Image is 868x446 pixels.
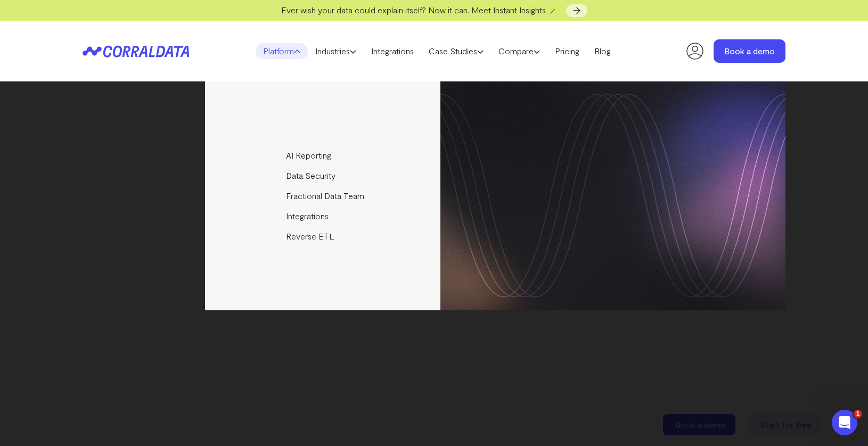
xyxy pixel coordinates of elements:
[281,5,559,15] span: Ever wish your data could explain itself? Now it can. Meet Instant Insights 🪄
[832,410,857,435] iframe: Intercom live chat
[587,43,618,59] a: Blog
[256,43,308,59] a: Platform
[205,186,442,206] a: Fractional Data Team
[308,43,364,59] a: Industries
[205,145,442,166] a: AI Reporting
[714,39,785,63] a: Book a demo
[421,43,491,59] a: Case Studies
[491,43,547,59] a: Compare
[205,166,442,186] a: Data Security
[547,43,587,59] a: Pricing
[364,43,421,59] a: Integrations
[205,226,442,246] a: Reverse ETL
[854,410,862,418] span: 1
[205,206,442,226] a: Integrations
